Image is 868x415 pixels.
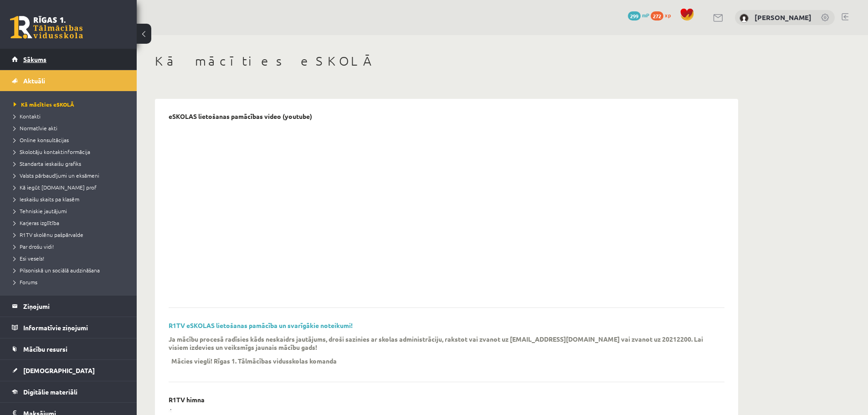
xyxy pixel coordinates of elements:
[23,366,95,374] span: [DEMOGRAPHIC_DATA]
[23,55,46,63] span: Sākums
[12,70,125,91] a: Aktuāli
[14,242,128,251] a: Par drošu vidi!
[14,112,128,120] a: Kontakti
[171,357,212,365] p: Mācies viegli!
[14,255,44,262] span: Esi vesels!
[14,219,59,226] span: Karjeras izglītība
[651,11,675,19] a: 272 xp
[628,11,649,19] a: 299 mP
[23,296,125,317] legend: Ziņojumi
[14,195,79,203] span: Ieskaišu skaits pa klasēm
[14,148,128,156] a: Skolotāju kontaktinformācija
[14,243,54,250] span: Par drošu vidi!
[12,49,125,70] a: Sākums
[14,148,90,155] span: Skolotāju kontaktinformācija
[12,360,125,381] a: [DEMOGRAPHIC_DATA]
[169,396,205,404] p: R1TV himna
[755,13,812,22] a: [PERSON_NAME]
[14,266,100,274] span: Pilsoniskā un sociālā audzināšana
[214,357,337,365] p: Rīgas 1. Tālmācības vidusskolas komanda
[23,317,125,338] legend: Informatīvie ziņojumi
[14,100,128,108] a: Kā mācīties eSKOLĀ
[14,254,128,262] a: Esi vesels!
[23,345,67,353] span: Mācību resursi
[14,101,74,108] span: Kā mācīties eSKOLĀ
[14,171,128,179] a: Valsts pārbaudījumi un eksāmeni
[14,266,128,274] a: Pilsoniskā un sociālā audzināšana
[14,219,128,227] a: Karjeras izglītība
[12,338,125,359] a: Mācību resursi
[14,172,99,179] span: Valsts pārbaudījumi un eksāmeni
[10,16,83,39] a: Rīgas 1. Tālmācības vidusskola
[14,136,128,144] a: Online konsultācijas
[14,231,83,238] span: R1TV skolēnu pašpārvalde
[169,321,353,329] a: R1TV eSKOLAS lietošanas pamācība un svarīgākie noteikumi!
[12,296,125,317] a: Ziņojumi
[23,388,77,396] span: Digitālie materiāli
[23,77,45,85] span: Aktuāli
[14,207,128,215] a: Tehniskie jautājumi
[14,183,128,191] a: Kā iegūt [DOMAIN_NAME] prof
[169,335,711,351] p: Ja mācību procesā radīsies kāds neskaidrs jautājums, droši sazinies ar skolas administrāciju, rak...
[642,11,649,19] span: mP
[14,278,128,286] a: Forums
[14,136,69,143] span: Online konsultācijas
[169,113,312,120] p: eSKOLAS lietošanas pamācības video (youtube)
[14,278,37,286] span: Forums
[14,207,67,215] span: Tehniskie jautājumi
[628,11,641,20] span: 299
[740,14,749,23] img: Artūrs Šefanovskis
[155,53,738,69] h1: Kā mācīties eSKOLĀ
[14,124,128,132] a: Normatīvie akti
[14,124,57,132] span: Normatīvie akti
[651,11,663,20] span: 272
[14,195,128,203] a: Ieskaišu skaits pa klasēm
[14,160,81,167] span: Standarta ieskaišu grafiks
[12,317,125,338] a: Informatīvie ziņojumi
[14,184,97,191] span: Kā iegūt [DOMAIN_NAME] prof
[14,159,128,168] a: Standarta ieskaišu grafiks
[14,113,41,120] span: Kontakti
[12,381,125,402] a: Digitālie materiāli
[665,11,671,19] span: xp
[14,231,128,239] a: R1TV skolēnu pašpārvalde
